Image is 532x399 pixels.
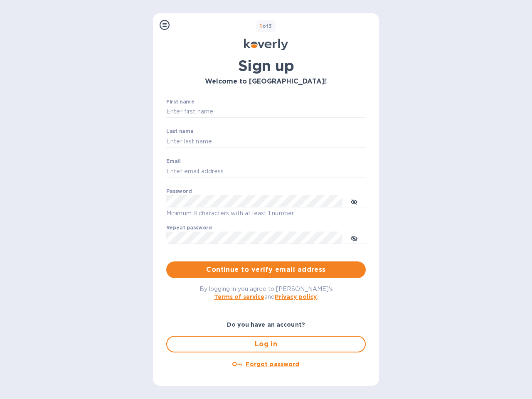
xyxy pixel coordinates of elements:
span: By logging in you agree to [PERSON_NAME]'s and . [199,286,333,300]
b: of 3 [260,23,272,29]
h3: Welcome to [GEOGRAPHIC_DATA]! [166,78,366,86]
button: toggle password visibility [346,193,362,209]
span: Log in [174,339,358,349]
input: Enter first name [166,106,366,118]
button: Log in [166,336,366,352]
label: Password [166,189,192,194]
input: Enter last name [166,135,366,148]
span: 1 [260,23,262,29]
label: Repeat password [166,226,212,231]
u: Forgot password [246,361,299,367]
b: Do you have an account? [227,321,305,328]
h1: Sign up [166,57,366,74]
input: Enter email address [166,165,366,177]
button: Continue to verify email address [166,261,366,278]
a: Privacy policy [275,293,317,300]
a: Terms of service [214,293,264,300]
label: Last name [166,129,194,134]
p: Minimum 8 characters with at least 1 number [166,209,366,218]
button: toggle password visibility [346,229,362,246]
label: Email [166,159,181,164]
label: First name [166,99,194,104]
span: Continue to verify email address [173,265,359,275]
